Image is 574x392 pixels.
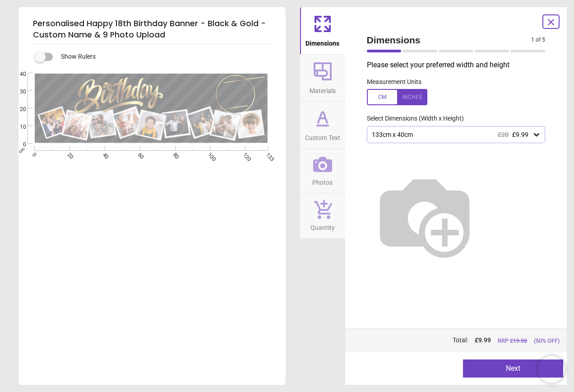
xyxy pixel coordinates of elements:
[9,88,26,96] span: 30
[306,35,339,48] span: Dimensions
[475,336,491,345] span: £
[9,70,26,78] span: 40
[312,174,333,187] span: Photos
[33,14,271,44] h5: Personalised Happy 18th Birthday Banner - Black & Gold - Custom Name & 9 Photo Upload
[512,131,528,138] span: £9.99
[367,33,532,47] span: Dimensions
[498,337,527,345] span: RRP
[300,149,345,193] button: Photos
[300,55,345,102] button: Materials
[538,356,565,383] iframe: Brevo live chat
[305,129,340,143] span: Custom Text
[534,337,560,345] span: (50% OFF)
[371,131,532,139] div: 133cm x 40cm
[367,60,553,70] p: Please select your preferred width and height
[367,158,482,273] img: Helper for size comparison
[9,123,26,131] span: 10
[360,114,464,123] label: Select Dimensions (Width x Height)
[310,219,335,233] span: Quantity
[367,78,421,87] label: Measurement Units
[510,337,527,344] span: £ 19.98
[40,51,286,62] div: Show Rulers
[300,102,345,149] button: Custom Text
[463,359,563,378] button: Next
[9,141,26,149] span: 0
[478,336,491,344] span: 9.99
[531,36,545,44] span: 1 of 5
[18,146,26,154] span: cm
[300,193,345,238] button: Quantity
[310,82,336,96] span: Materials
[366,336,560,345] div: Total:
[9,106,26,113] span: 20
[300,7,345,54] button: Dimensions
[498,131,509,138] span: £20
